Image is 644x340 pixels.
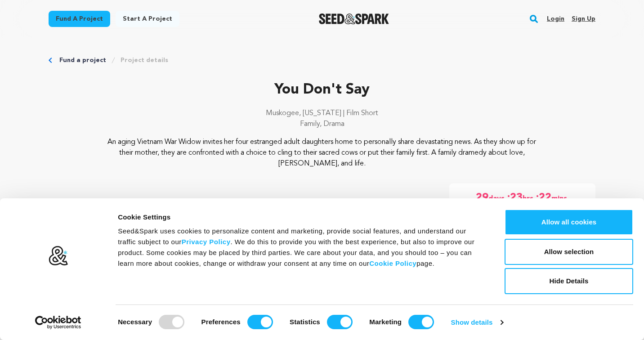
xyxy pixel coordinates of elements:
[182,238,231,246] a: Privacy Policy
[476,191,488,205] span: 29
[319,13,389,24] img: Seed&Spark Logo Dark Mode
[535,191,551,205] span: :22
[59,56,106,65] a: Fund a project
[118,226,484,269] div: Seed&Spark uses cookies to personalize content and marketing, provide social features, and unders...
[551,191,569,205] span: mins
[121,56,168,65] a: Project details
[505,209,633,235] button: Allow all cookies
[19,316,98,329] a: Usercentrics Cookiebot - opens in a new window
[488,191,506,205] span: days
[505,268,633,294] button: Hide Details
[319,13,389,24] a: Seed&Spark Homepage
[290,318,320,326] strong: Statistics
[572,12,595,26] a: Sign up
[369,318,402,326] strong: Marketing
[118,318,152,326] strong: Necessary
[547,12,564,26] a: Login
[116,11,179,27] a: Start a project
[49,56,595,65] div: Breadcrumb
[523,191,535,205] span: hrs
[118,212,484,223] div: Cookie Settings
[201,318,241,326] strong: Preferences
[451,316,503,329] a: Show details
[369,259,416,267] a: Cookie Policy
[49,11,110,27] a: Fund a project
[49,119,595,130] p: Family, Drama
[103,137,541,169] p: An aging Vietnam War Widow invites her four estranged adult daughters home to personally share de...
[48,246,68,266] img: logo
[49,108,595,119] p: Muskogee, [US_STATE] | Film Short
[506,191,523,205] span: :23
[49,79,595,101] p: You Don't Say
[505,239,633,265] button: Allow selection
